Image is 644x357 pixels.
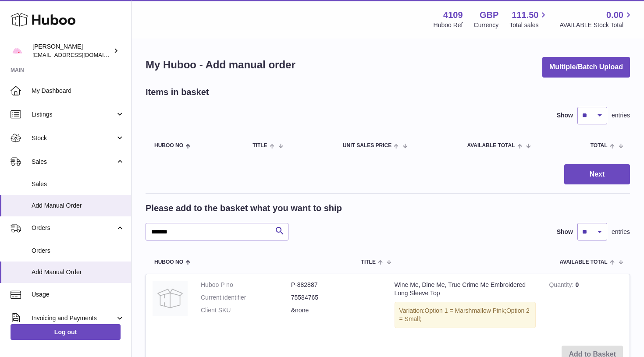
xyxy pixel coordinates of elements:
[612,111,630,120] span: entries
[253,143,267,148] span: Title
[32,87,125,95] span: My Dashboard
[32,180,125,188] span: Sales
[154,143,183,148] span: Huboo no
[474,21,499,29] div: Currency
[557,228,573,236] label: Show
[11,324,121,340] a: Log out
[549,281,575,290] strong: Quantity
[467,143,515,148] span: AVAILABLE Total
[291,293,381,302] dd: 75584765
[542,274,630,339] td: 0
[32,290,125,299] span: Usage
[291,281,381,289] dd: P-882887
[32,134,115,142] span: Stock
[146,202,342,214] h2: Please add to the basket what you want to ship
[32,224,115,232] span: Orders
[557,111,573,120] label: Show
[343,143,391,148] span: Unit Sales Price
[291,306,381,315] dd: &none
[153,281,188,316] img: Wine Me, Dine Me, True Crime Me Embroidered Long Sleeve Top
[32,42,111,59] div: [PERSON_NAME]
[201,293,291,302] dt: Current identifier
[32,158,115,166] span: Sales
[399,307,530,322] span: Option 2 = Small;
[509,21,548,29] span: Total sales
[443,9,463,21] strong: 4109
[201,281,291,289] dt: Huboo P no
[559,9,633,29] a: 0.00 AVAILABLE Stock Total
[388,274,543,339] td: Wine Me, Dine Me, True Crime Me Embroidered Long Sleeve Top
[559,21,633,29] span: AVAILABLE Stock Total
[32,314,115,322] span: Invoicing and Payments
[542,57,630,78] button: Multiple/Batch Upload
[395,302,536,328] div: Variation:
[512,9,538,21] span: 111.50
[146,58,295,72] h1: My Huboo - Add manual order
[154,259,183,265] span: Huboo no
[612,228,630,236] span: entries
[560,259,608,265] span: AVAILABLE Total
[434,21,463,29] div: Huboo Ref
[32,201,125,210] span: Add Manual Order
[201,306,291,315] dt: Client SKU
[146,86,209,98] h2: Items in basket
[32,110,115,119] span: Listings
[11,44,24,57] img: hello@limpetstore.com
[564,164,630,185] button: Next
[509,9,548,29] a: 111.50 Total sales
[32,247,125,255] span: Orders
[361,259,376,265] span: Title
[32,268,125,276] span: Add Manual Order
[32,51,129,58] span: [EMAIL_ADDRESS][DOMAIN_NAME]
[480,9,498,21] strong: GBP
[606,9,623,21] span: 0.00
[591,143,608,148] span: Total
[425,307,506,314] span: Option 1 = Marshmallow Pink;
